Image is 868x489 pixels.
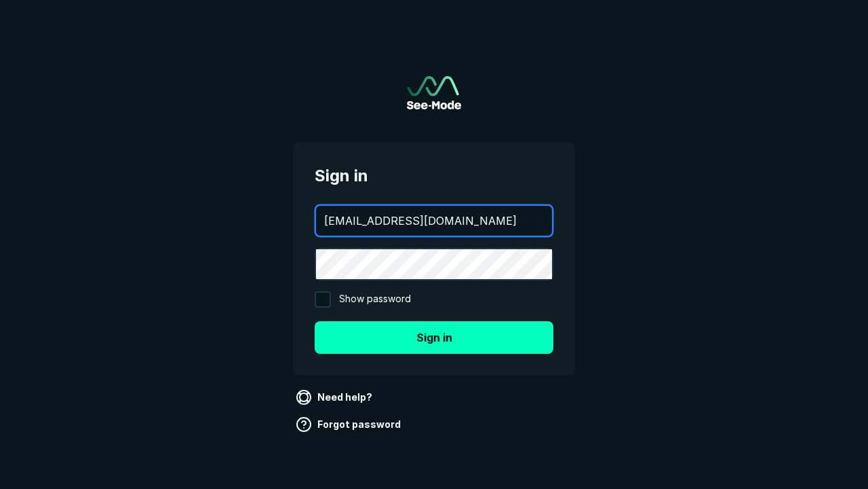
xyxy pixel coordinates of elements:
[407,76,461,109] img: See-Mode Logo
[293,386,378,408] a: Need help?
[339,291,411,308] span: Show password
[315,321,553,354] button: Sign in
[316,206,552,236] input: your@email.com
[315,164,553,188] span: Sign in
[293,414,406,435] a: Forgot password
[407,76,461,109] a: Go to sign in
